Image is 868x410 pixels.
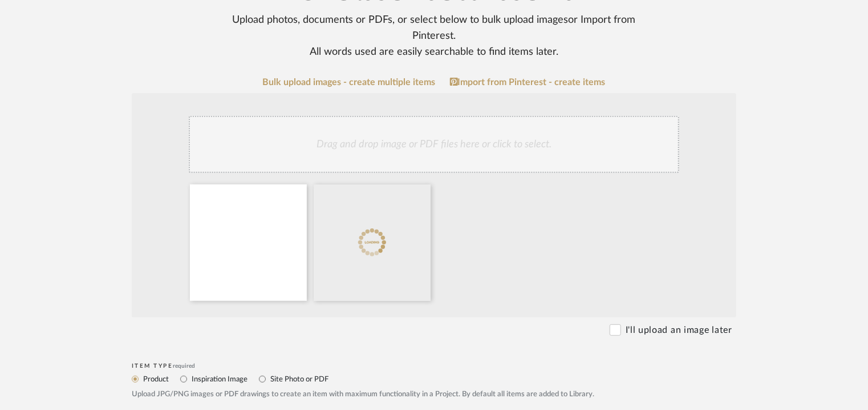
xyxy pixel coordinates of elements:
label: Site Photo or PDF [269,373,328,385]
a: Bulk upload images - create multiple items [263,78,436,87]
label: I'll upload an image later [626,323,732,337]
div: Upload JPG/PNG images or PDF drawings to create an item with maximum functionality in a Project. ... [132,389,736,400]
label: Product [142,373,169,385]
mat-radio-group: Select item type [132,372,736,386]
div: Item Type [132,363,736,369]
a: Import from Pinterest - create items [450,77,606,87]
div: Upload photos, documents or PDFs, or select below to bulk upload images or Import from Pinterest ... [211,12,657,60]
label: Inspiration Image [190,373,248,385]
span: required [173,363,196,369]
